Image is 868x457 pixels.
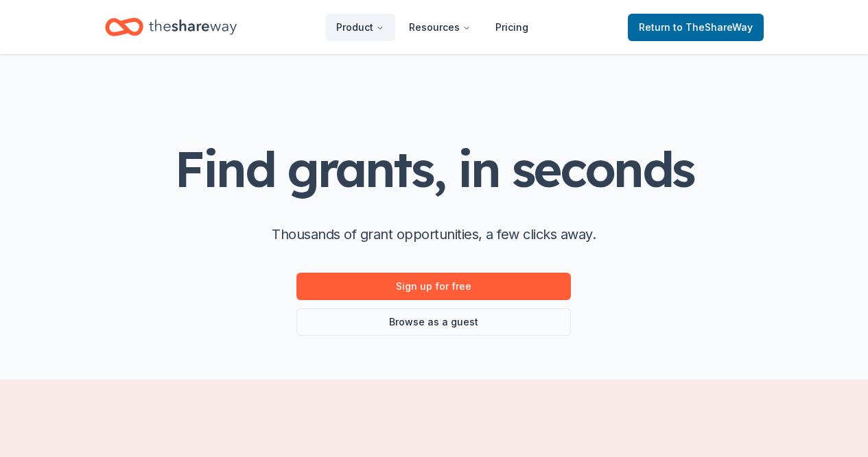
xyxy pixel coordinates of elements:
p: Thousands of grant opportunities, a few clicks away. [272,223,596,245]
a: Sign up for free [296,273,571,300]
span: to TheShareWay [673,21,753,33]
button: Resources [398,14,482,41]
nav: Main [325,11,539,43]
span: Return [639,19,753,36]
a: Pricing [484,14,539,41]
button: Product [325,14,395,41]
a: Home [105,11,237,43]
a: Browse as a guest [296,308,571,336]
a: Returnto TheShareWay [628,14,764,41]
h1: Find grants, in seconds [174,142,693,196]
